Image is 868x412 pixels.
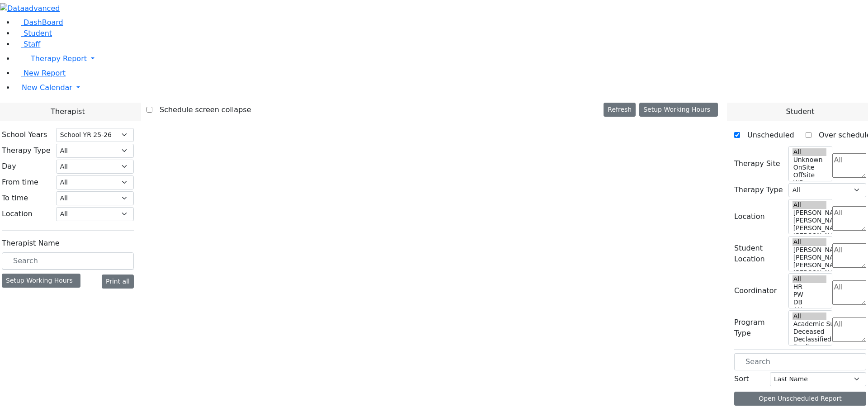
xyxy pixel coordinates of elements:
label: Day [2,161,16,172]
option: HR [793,283,827,291]
a: Student [14,29,52,38]
input: Search [2,252,134,270]
a: New Report [14,69,66,77]
option: Declassified [793,336,827,343]
label: Sort [734,374,749,384]
span: Student [786,106,814,117]
option: WP [793,179,827,187]
div: Setup Working Hours [2,274,80,288]
option: All [793,238,827,246]
option: [PERSON_NAME] 3 [793,261,827,269]
span: New Calendar [22,83,72,92]
option: DB [793,298,827,306]
label: Location [2,208,33,219]
span: DashBoard [24,18,63,27]
label: Therapy Site [734,158,780,169]
option: Unknown [793,156,827,164]
textarea: Search [832,243,866,268]
textarea: Search [832,153,866,178]
label: Therapist Name [2,238,60,249]
label: Coordinator [734,285,777,296]
option: [PERSON_NAME] 5 [793,209,827,217]
a: New Calendar [14,79,868,97]
option: All [793,148,827,156]
label: Therapy Type [2,145,51,156]
option: Declines [793,343,827,351]
option: Academic Support [793,320,827,328]
button: Setup Working Hours [639,103,718,117]
textarea: Search [832,280,866,305]
a: Staff [14,40,40,48]
option: [PERSON_NAME] 4 [793,254,827,261]
button: Refresh [604,103,636,117]
label: Schedule screen collapse [152,103,251,117]
option: OnSite [793,164,827,171]
option: Deceased [793,328,827,336]
label: From time [2,177,38,188]
label: Unscheduled [740,128,794,142]
label: To time [2,193,28,204]
span: New Report [24,69,66,77]
option: [PERSON_NAME] 4 [793,217,827,224]
label: Student Location [734,243,783,265]
a: DashBoard [14,18,63,27]
option: [PERSON_NAME] 2 [793,269,827,277]
option: OffSite [793,171,827,179]
textarea: Search [832,317,866,342]
label: Therapy Type [734,185,783,195]
option: AH [793,306,827,314]
button: Print all [102,275,134,289]
label: School Years [2,129,47,140]
span: Staff [24,40,40,48]
a: Therapy Report [14,50,868,68]
button: Open Unscheduled Report [734,392,866,406]
option: All [793,201,827,209]
option: PW [793,291,827,298]
label: Program Type [734,317,783,339]
textarea: Search [832,206,866,231]
option: All [793,275,827,283]
option: All [793,313,827,320]
input: Search [734,353,866,370]
span: Student [24,29,52,38]
option: [PERSON_NAME] 5 [793,246,827,254]
option: [PERSON_NAME] 2 [793,232,827,240]
label: Location [734,211,765,222]
span: Therapist [51,106,85,117]
span: Therapy Report [31,54,87,63]
option: [PERSON_NAME] 3 [793,224,827,232]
